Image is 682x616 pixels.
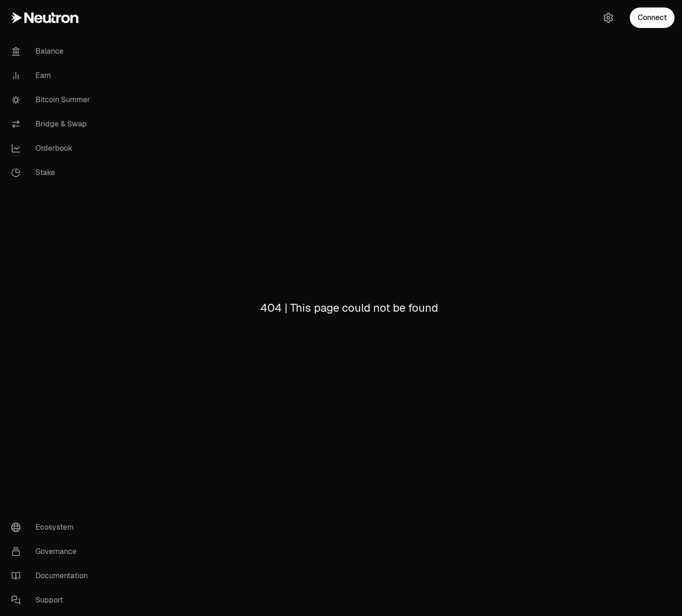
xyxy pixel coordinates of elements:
[4,136,101,161] a: Orderbook
[4,63,101,88] a: Earn
[4,88,101,112] a: Bitcoin Summer
[4,588,101,612] a: Support
[4,112,101,136] a: Bridge & Swap
[4,161,101,185] a: Stake
[4,515,101,539] a: Ecosystem
[4,39,101,63] a: Balance
[4,564,101,588] a: Documentation
[630,7,675,28] button: Connect
[4,539,101,564] a: Governance
[260,301,438,315] h1: 404 | This page could not be found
